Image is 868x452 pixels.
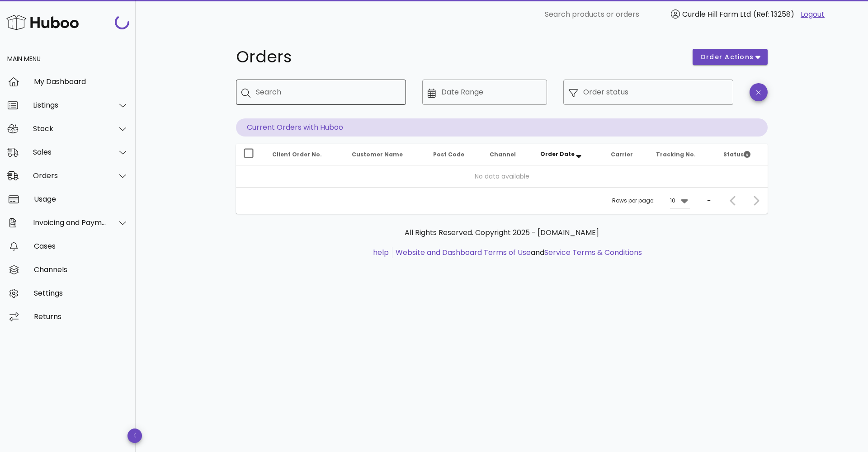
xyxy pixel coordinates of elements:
div: Sales [33,148,107,156]
p: All Rights Reserved. Copyright 2025 - [DOMAIN_NAME] [243,227,760,238]
span: Tracking No. [656,151,696,158]
a: help [373,247,389,258]
div: Listings [33,101,107,109]
div: My Dashboard [34,77,128,86]
th: Tracking No. [649,144,716,165]
div: Usage [34,195,128,203]
div: Invoicing and Payments [33,218,107,227]
span: Customer Name [352,151,403,158]
button: order actions [693,49,768,65]
span: Client Order No. [272,151,322,158]
th: Channel [482,144,533,165]
td: No data available [236,165,768,187]
h1: Orders [236,49,682,65]
div: Cases [34,242,128,250]
th: Customer Name [344,144,426,165]
li: and [392,247,642,258]
span: Status [723,151,750,158]
div: 10Rows per page: [670,193,690,208]
span: (Ref: 13258) [753,9,794,19]
span: Post Code [433,151,464,158]
span: Curdle Hill Farm Ltd [682,9,751,19]
th: Post Code [426,144,482,165]
p: Current Orders with Huboo [236,118,768,137]
span: Channel [490,151,516,158]
div: Settings [34,289,128,297]
div: Orders [33,171,107,180]
div: Channels [34,265,128,274]
div: Stock [33,124,107,133]
a: Website and Dashboard Terms of Use [396,247,531,258]
th: Status [716,144,768,165]
div: Rows per page: [612,188,690,214]
span: Order Date [540,150,575,158]
th: Order Date: Sorted descending. Activate to remove sorting. [533,144,604,165]
div: – [707,197,711,205]
a: Logout [801,9,825,20]
div: Returns [34,312,128,321]
div: 10 [670,197,675,205]
th: Carrier [604,144,649,165]
a: Service Terms & Conditions [544,247,642,258]
span: order actions [700,52,754,62]
th: Client Order No. [265,144,344,165]
span: Carrier [611,151,633,158]
img: Huboo Logo [6,13,79,32]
